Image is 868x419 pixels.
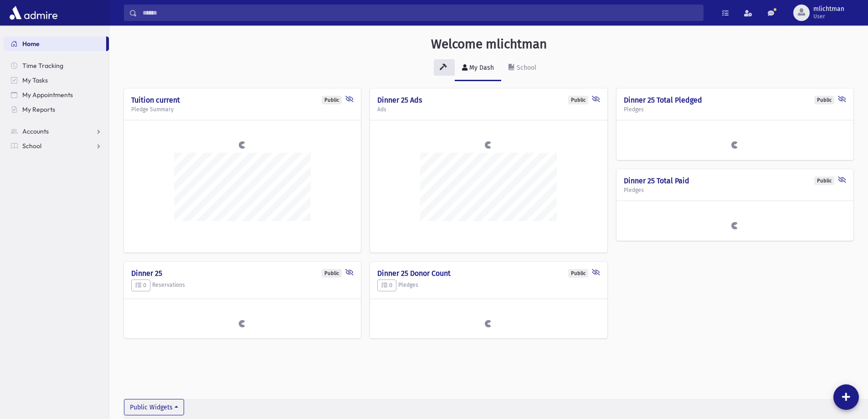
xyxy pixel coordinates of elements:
h4: Tuition current [131,96,354,104]
a: School [4,139,109,153]
a: My Tasks [4,73,109,88]
span: User [813,13,844,20]
span: School [22,142,41,150]
span: mlichtman [813,5,844,13]
span: Accounts [22,127,49,135]
h4: Dinner 25 Ads [377,96,600,104]
div: Public [568,269,588,278]
input: Search [137,5,703,21]
h5: Pledges [624,106,846,113]
span: Time Tracking [22,62,63,70]
h5: Pledge Summary [131,106,354,113]
div: Public [814,96,834,104]
h4: Dinner 25 Donor Count [377,269,600,278]
a: Home [4,36,106,51]
div: My Dash [467,64,494,72]
span: My Reports [22,105,55,114]
h5: Reservations [131,279,354,291]
h3: Welcome mlichtman [431,36,547,52]
h5: Ads [377,106,600,113]
div: School [515,64,536,72]
span: Home [22,40,40,48]
a: Time Tracking [4,58,109,73]
button: Public Widgets [124,399,184,415]
h4: Dinner 25 Total Pledged [624,96,846,104]
a: My Reports [4,102,109,117]
button: 0 [131,279,150,291]
img: AdmirePro [7,4,60,22]
div: Public [322,269,342,278]
span: 0 [381,282,392,289]
div: Public [568,96,588,104]
h4: Dinner 25 [131,269,354,278]
h5: Pledges [624,187,846,193]
span: My Appointments [22,91,73,99]
button: 0 [377,279,396,291]
div: Public [814,176,834,185]
a: Accounts [4,124,109,139]
div: Public [322,96,342,104]
a: School [501,56,544,81]
h5: Pledges [377,279,600,291]
span: 0 [135,282,146,289]
a: My Dash [455,56,501,81]
a: My Appointments [4,88,109,102]
h4: Dinner 25 Total Paid [624,176,846,185]
span: My Tasks [22,76,48,84]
